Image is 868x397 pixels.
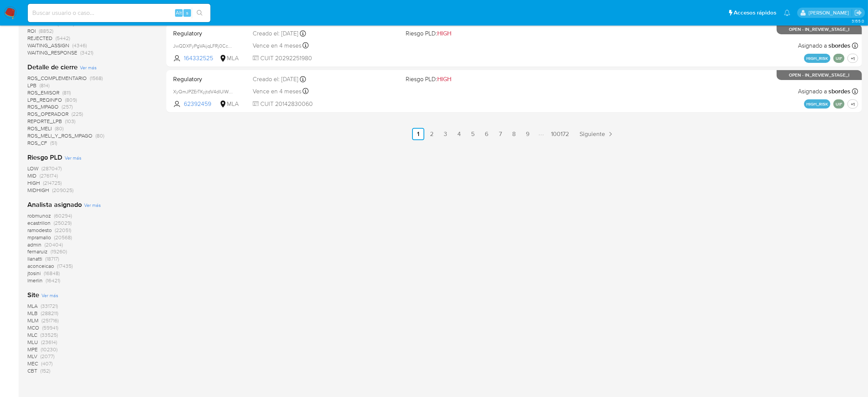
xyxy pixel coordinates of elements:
span: Accesos rápidos [734,9,776,17]
span: 3.155.0 [852,18,864,24]
a: Salir [854,9,862,17]
p: manuel.flocco@mercadolibre.com [809,9,852,16]
a: Notificaciones [784,10,790,16]
span: Alt [176,9,182,16]
span: s [186,9,188,16]
input: Buscar usuario o caso... [28,8,210,18]
button: search-icon [192,8,207,18]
